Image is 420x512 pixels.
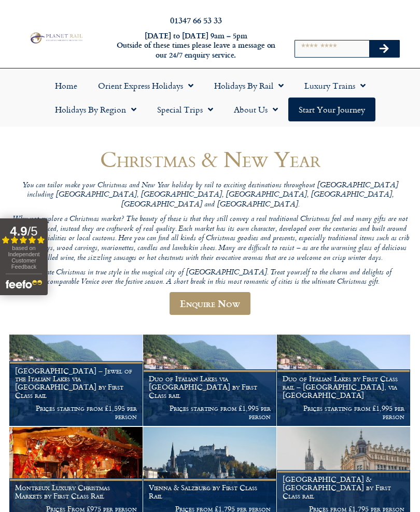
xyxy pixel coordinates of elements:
p: Why not explore a Christmas market? The beauty of these is that they still convey a real traditio... [9,215,411,263]
h6: [DATE] to [DATE] 9am – 5pm Outside of these times please leave a message on our 24/7 enquiry serv... [115,31,277,60]
a: [GEOGRAPHIC_DATA] – Jewel of the Italian Lakes via [GEOGRAPHIC_DATA] by First Class rail Prices s... [9,335,143,426]
h1: Duo of Italian Lakes by First Class rail – [GEOGRAPHIC_DATA], via [GEOGRAPHIC_DATA] [283,375,404,399]
a: Duo of Italian Lakes via [GEOGRAPHIC_DATA] by First Class rail Prices starting from £1,995 per pe... [143,335,277,426]
a: Holidays by Rail [204,74,294,98]
a: Home [45,74,88,98]
h1: [GEOGRAPHIC_DATA] – Jewel of the Italian Lakes via [GEOGRAPHIC_DATA] by First Class rail [15,367,137,399]
a: Enquire Now [170,292,250,315]
a: Duo of Italian Lakes by First Class rail – [GEOGRAPHIC_DATA], via [GEOGRAPHIC_DATA] Prices starti... [277,335,411,426]
a: Holidays by Region [45,98,147,121]
p: Prices starting from £1,595 per person [15,404,137,421]
h1: Vienna & Salzburg by First Class Rail [149,483,271,500]
h1: [GEOGRAPHIC_DATA] & [GEOGRAPHIC_DATA] by First Class rail [283,475,404,500]
a: Orient Express Holidays [88,74,204,98]
a: 01347 66 53 33 [170,14,222,26]
h1: Montreux Luxury Christmas Markets by First Class Rail [15,483,137,500]
a: Special Trips [147,98,223,121]
h1: Christmas & New Year [9,147,411,171]
p: Celebrate Christmas in true style in the magical city of [GEOGRAPHIC_DATA]. Treat yourself to the... [9,268,411,287]
button: Search [369,40,399,57]
p: You can tailor make your Christmas and New Year holiday by rail to exciting destinations througho... [9,181,411,210]
p: Prices starting from £1,995 per person [149,404,271,421]
a: Start your Journey [288,98,375,121]
img: Planet Rail Train Holidays Logo [28,31,84,45]
nav: Menu [5,74,415,121]
p: Prices starting from £1,995 per person [283,404,404,421]
a: About Us [223,98,288,121]
a: Luxury Trains [294,74,376,98]
h1: Duo of Italian Lakes via [GEOGRAPHIC_DATA] by First Class rail [149,375,271,399]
